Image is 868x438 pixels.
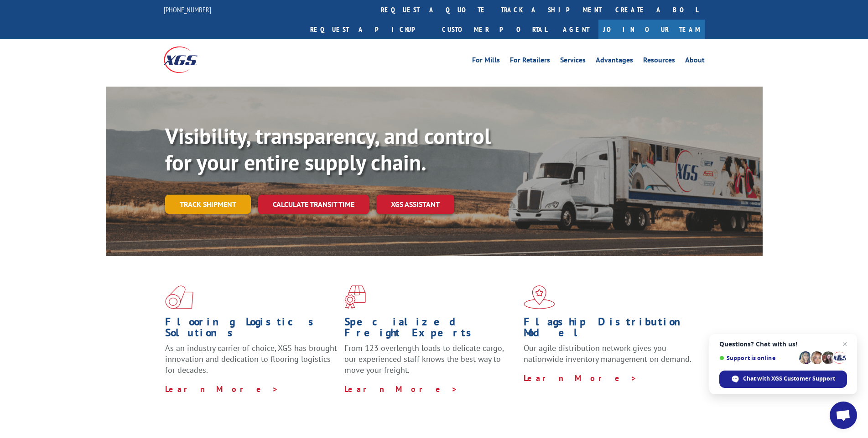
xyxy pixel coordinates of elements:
a: XGS ASSISTANT [376,195,454,214]
img: xgs-icon-focused-on-flooring-red [344,285,366,309]
h1: Specialized Freight Experts [344,316,517,343]
span: Chat with XGS Customer Support [719,371,847,388]
span: Questions? Chat with us! [719,340,847,348]
a: For Mills [472,57,500,67]
a: Resources [643,57,675,67]
img: xgs-icon-total-supply-chain-intelligence-red [165,285,193,309]
span: Our agile distribution network gives you nationwide inventory management on demand. [524,343,691,364]
p: From 123 overlength loads to delicate cargo, our experienced staff knows the best way to move you... [344,343,517,383]
a: Learn More > [165,384,279,394]
a: Agent [554,20,598,39]
span: Support is online [719,355,796,361]
h1: Flagship Distribution Model [524,316,696,343]
a: Calculate transit time [258,195,369,214]
img: xgs-icon-flagship-distribution-model-red [524,285,555,309]
a: For Retailers [510,57,550,67]
a: Learn More > [344,384,458,394]
a: [PHONE_NUMBER] [164,5,211,14]
a: Services [560,57,586,67]
b: Visibility, transparency, and control for your entire supply chain. [165,122,491,176]
a: Join Our Team [598,20,705,39]
a: Customer Portal [435,20,554,39]
a: Advantages [596,57,633,67]
a: About [685,57,705,67]
h1: Flooring Logistics Solutions [165,316,338,343]
a: Track shipment [165,195,251,214]
span: As an industry carrier of choice, XGS has brought innovation and dedication to flooring logistics... [165,343,337,375]
a: Open chat [830,402,857,429]
span: Chat with XGS Customer Support [743,375,835,383]
a: Learn More > [524,373,637,383]
a: Request a pickup [303,20,435,39]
